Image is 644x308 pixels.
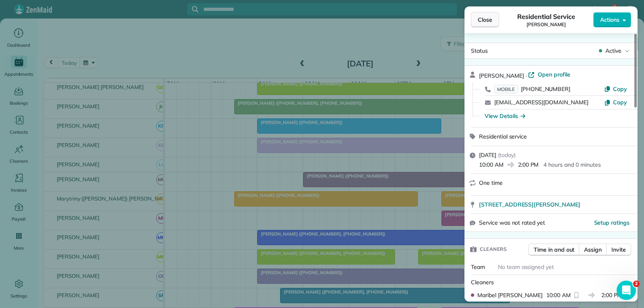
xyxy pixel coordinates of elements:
span: Active [605,47,621,55]
span: No team assigned yet [498,263,554,271]
span: One time [479,179,503,186]
span: Close [478,16,492,24]
span: Time in and out [534,246,574,254]
button: Time in and out [528,244,580,256]
button: View Details [485,112,525,120]
a: [STREET_ADDRESS][PERSON_NAME] [479,201,633,209]
span: 2 [633,281,640,287]
span: [DATE] [479,151,496,159]
span: Copy [613,99,627,106]
iframe: Intercom live chat [617,281,636,300]
a: MOBILE[PHONE_NUMBER] [494,85,570,93]
button: Copy [604,85,627,93]
span: Residential Service [517,12,575,21]
span: [PHONE_NUMBER] [521,85,570,93]
span: Copy [613,85,627,93]
span: Residential service [479,133,527,140]
span: Cleaners [480,245,507,253]
button: Assign [579,244,607,256]
span: · [524,72,528,79]
a: [EMAIL_ADDRESS][DOMAIN_NAME] [494,99,588,106]
span: [PERSON_NAME] [526,21,566,28]
a: Open profile [528,70,570,79]
button: Setup ratings [594,219,630,227]
button: Invite [606,244,631,256]
button: Close [471,12,499,27]
span: Status [471,47,488,54]
span: 10:00 AM [479,161,504,169]
span: 2:00 PM [601,291,622,299]
span: 10:00 AM [546,291,571,299]
span: [STREET_ADDRESS][PERSON_NAME] [479,201,580,209]
span: [PERSON_NAME] [479,72,524,79]
span: 2:00 PM [518,161,539,169]
p: 4 hours and 0 minutes [543,161,601,169]
span: Cleaners [471,279,494,286]
span: ( today ) [498,151,516,159]
span: Open profile [538,70,570,79]
span: MOBILE [494,85,518,93]
span: Actions [600,16,619,24]
span: Team [471,263,485,271]
button: Copy [604,98,627,106]
span: Assign [584,246,602,254]
span: Service was not rated yet [479,219,545,227]
span: Invite [611,246,626,254]
span: Maribel [PERSON_NAME] [477,291,543,299]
